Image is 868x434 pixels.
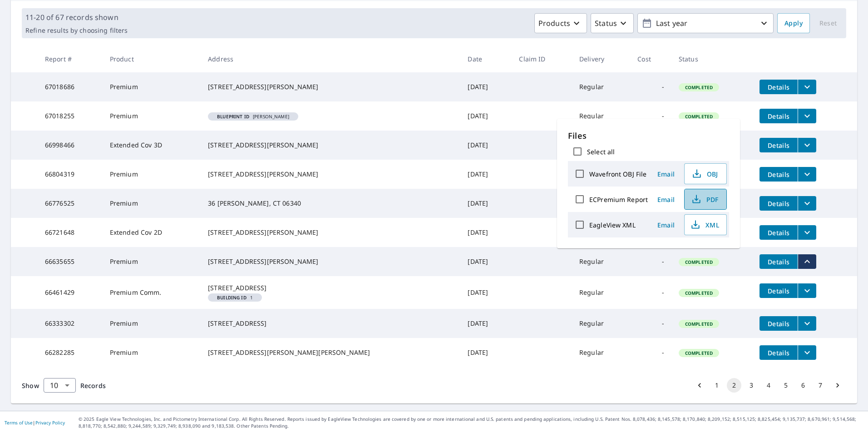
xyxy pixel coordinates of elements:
[38,101,103,131] td: 67018255
[684,214,727,235] button: XML
[759,138,798,152] button: detailsBtn-66998466
[217,295,247,300] em: Building ID
[630,45,671,72] th: Cost
[630,309,671,338] td: -
[630,247,671,276] td: -
[460,101,512,131] td: [DATE]
[460,309,512,338] td: [DATE]
[651,192,681,207] button: Email
[710,378,724,393] button: Go to page 1
[22,381,39,390] span: Show
[572,309,630,338] td: Regular
[534,13,587,33] button: Products
[759,345,798,360] button: detailsBtn-66282285
[460,45,512,72] th: Date
[212,295,258,300] span: 1
[103,338,201,367] td: Premium
[680,290,718,296] span: Completed
[589,170,646,178] label: Wavefront OBJ File
[512,45,572,72] th: Claim ID
[813,378,828,393] button: Go to page 7
[460,247,512,276] td: [DATE]
[103,131,201,160] td: Extended Cov 3D
[208,257,453,266] div: [STREET_ADDRESS][PERSON_NAME]
[765,112,792,121] span: Details
[652,15,759,31] p: Last year
[690,194,719,205] span: PDF
[80,381,106,390] span: Records
[103,45,201,72] th: Product
[798,345,816,360] button: filesDropdownBtn-66282285
[798,316,816,331] button: filesDropdownBtn-66333302
[727,378,741,393] button: page 2
[589,195,648,204] label: ECPremium Report
[201,45,460,72] th: Address
[460,218,512,247] td: [DATE]
[460,338,512,367] td: [DATE]
[759,167,798,182] button: detailsBtn-66804319
[744,378,759,393] button: Go to page 3
[44,373,76,398] div: 10
[208,141,453,150] div: [STREET_ADDRESS][PERSON_NAME]
[798,283,816,298] button: filesDropdownBtn-66461429
[684,163,727,184] button: OBJ
[759,196,798,211] button: detailsBtn-66776525
[208,170,453,179] div: [STREET_ADDRESS][PERSON_NAME]
[572,338,630,367] td: Regular
[79,416,863,429] p: © 2025 Eagle View Technologies, Inc. and Pictometry International Corp. All Rights Reserved. Repo...
[103,72,201,101] td: Premium
[38,276,103,309] td: 66461429
[759,316,798,331] button: detailsBtn-66333302
[103,218,201,247] td: Extended Cov 2D
[655,221,677,229] span: Email
[690,219,719,230] span: XML
[680,350,718,356] span: Completed
[44,378,76,393] div: Show 10 records
[38,338,103,367] td: 66282285
[684,189,727,210] button: PDF
[25,26,128,35] p: Refine results by choosing filters
[208,283,453,293] div: [STREET_ADDRESS]
[759,109,798,123] button: detailsBtn-67018255
[5,419,33,426] a: Terms of Use
[765,348,792,357] span: Details
[630,101,671,131] td: -
[655,170,677,178] span: Email
[208,319,453,328] div: [STREET_ADDRESS]
[680,113,718,120] span: Completed
[765,83,792,91] span: Details
[830,378,845,393] button: Go to next page
[217,114,249,119] em: Blueprint ID
[765,257,792,266] span: Details
[38,72,103,101] td: 67018686
[680,321,718,327] span: Completed
[651,167,681,181] button: Email
[38,218,103,247] td: 66721648
[35,419,65,426] a: Privacy Policy
[759,283,798,298] button: detailsBtn-66461429
[779,378,793,393] button: Go to page 5
[38,131,103,160] td: 66998466
[680,84,718,91] span: Completed
[765,319,792,328] span: Details
[798,138,816,152] button: filesDropdownBtn-66998466
[595,18,617,29] p: Status
[589,221,636,229] label: EagleView XML
[777,13,810,33] button: Apply
[103,189,201,218] td: Premium
[572,101,630,131] td: Regular
[208,199,453,208] div: 36 [PERSON_NAME], CT 06340
[587,147,615,156] label: Select all
[38,160,103,189] td: 66804319
[765,199,792,208] span: Details
[591,13,634,33] button: Status
[798,167,816,182] button: filesDropdownBtn-66804319
[103,160,201,189] td: Premium
[759,254,798,269] button: detailsBtn-66635655
[5,420,65,425] p: |
[538,18,570,29] p: Products
[572,247,630,276] td: Regular
[208,228,453,237] div: [STREET_ADDRESS][PERSON_NAME]
[103,247,201,276] td: Premium
[630,72,671,101] td: -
